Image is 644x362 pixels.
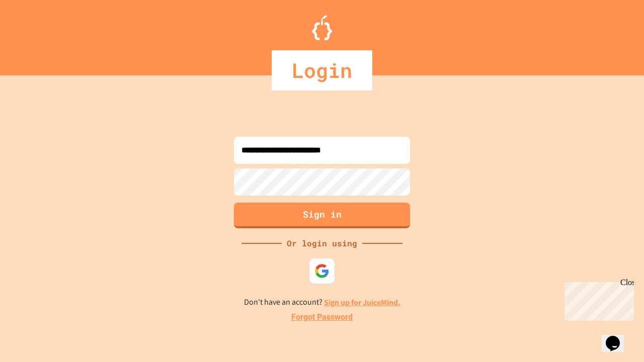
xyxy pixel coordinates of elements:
div: Chat with us now!Close [4,4,69,64]
div: Or login using [282,237,362,249]
iframe: chat widget [602,322,634,352]
p: Don't have an account? [244,296,400,309]
img: google-icon.svg [314,263,330,279]
a: Sign up for JuiceMind. [324,297,400,308]
a: Forgot Password [291,311,353,323]
iframe: chat widget [560,278,634,321]
img: Logo.svg [312,15,332,40]
button: Sign in [234,203,410,228]
div: Login [272,50,372,90]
